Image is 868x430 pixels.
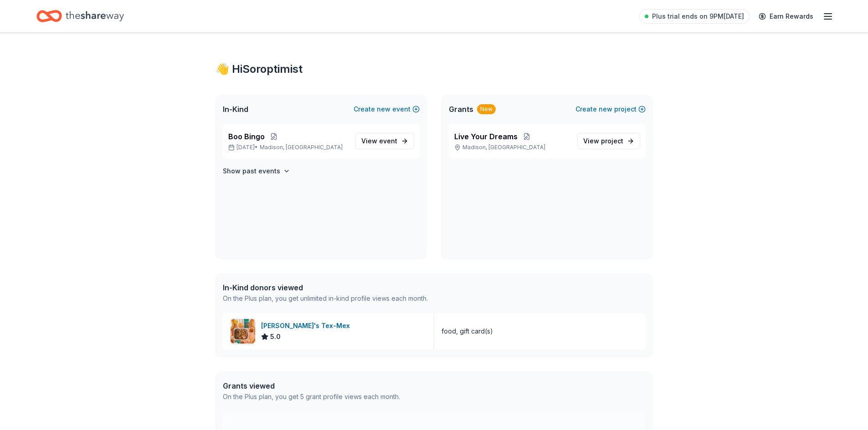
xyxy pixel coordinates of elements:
[216,62,653,76] div: 👋 Hi Soroptimist
[601,137,623,145] span: project
[454,131,518,142] span: Live Your Dreams
[599,104,612,115] span: new
[575,104,646,115] button: Createnewproject
[228,131,265,142] span: Boo Bingo
[449,104,473,115] span: Grants
[379,137,397,145] span: event
[355,133,414,149] a: View event
[223,293,428,304] div: On the Plus plan, you get unlimited in-kind profile views each month.
[223,391,400,402] div: On the Plus plan, you get 5 grant profile views each month.
[223,166,290,177] button: Show past events
[477,104,496,114] div: New
[228,144,348,151] p: [DATE] •
[442,326,493,337] div: food, gift card(s)
[753,8,819,25] a: Earn Rewards
[223,104,248,115] span: In-Kind
[583,136,623,147] span: View
[377,104,390,115] span: new
[639,9,750,24] a: Plus trial ends on 9PM[DATE]
[223,380,400,391] div: Grants viewed
[652,11,744,22] span: Plus trial ends on 9PM[DATE]
[223,166,280,177] h4: Show past events
[260,144,343,151] span: Madison, [GEOGRAPHIC_DATA]
[361,136,397,147] span: View
[231,319,255,344] img: Image for Chuy's Tex-Mex
[454,144,570,151] p: Madison, [GEOGRAPHIC_DATA]
[354,104,420,115] button: Createnewevent
[261,320,354,331] div: [PERSON_NAME]'s Tex-Mex
[577,133,640,149] a: View project
[223,282,428,293] div: In-Kind donors viewed
[270,331,281,342] span: 5.0
[36,5,124,27] a: Home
